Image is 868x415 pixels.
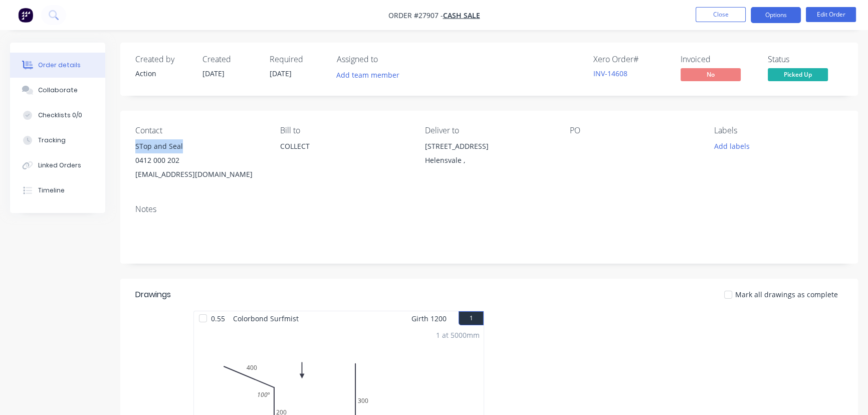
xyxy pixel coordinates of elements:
button: Collaborate [10,78,105,103]
a: INV-14608 [593,69,627,78]
div: Collaborate [38,86,78,95]
div: Linked Orders [38,161,81,170]
div: [EMAIL_ADDRESS][DOMAIN_NAME] [135,167,264,181]
button: 1 [459,311,484,325]
div: 1 at 5000mm [436,330,480,340]
div: Timeline [38,186,65,195]
div: Deliver to [425,126,554,135]
a: CASH SALE [443,11,480,20]
div: Helensvale , [425,153,554,167]
div: Created by [135,55,190,64]
div: Created [202,55,258,64]
div: STop and Seal0412 000 202[EMAIL_ADDRESS][DOMAIN_NAME] [135,139,264,181]
div: Drawings [135,289,171,301]
div: Bill to [280,126,409,135]
div: COLLECT [280,139,409,171]
div: Labels [714,126,843,135]
div: Order details [38,61,81,70]
span: [DATE] [202,69,225,78]
button: Tracking [10,128,105,153]
div: Tracking [38,136,66,145]
button: Order details [10,53,105,78]
button: Checklists 0/0 [10,103,105,128]
button: Close [696,7,746,22]
div: Contact [135,126,264,135]
span: No [681,68,741,81]
img: Factory [18,8,33,23]
span: 0.55 [207,311,229,326]
span: Mark all drawings as complete [735,289,838,300]
div: [STREET_ADDRESS]Helensvale , [425,139,554,171]
div: STop and Seal [135,139,264,153]
div: Assigned to [337,55,437,64]
div: Invoiced [681,55,756,64]
button: Edit Order [806,7,856,22]
span: Girth 1200 [411,311,447,326]
div: PO [569,126,698,135]
div: 0412 000 202 [135,153,264,167]
button: Add team member [337,68,405,82]
span: [DATE] [270,69,292,78]
div: Status [768,55,843,64]
span: Order #27907 - [388,11,443,20]
div: Action [135,68,190,79]
div: Xero Order # [593,55,669,64]
span: Picked Up [768,68,828,81]
div: Checklists 0/0 [38,111,82,120]
div: [STREET_ADDRESS] [425,139,554,153]
span: Colorbond Surfmist [229,311,303,326]
button: Picked Up [768,68,828,83]
div: Required [270,55,325,64]
button: Add team member [331,68,405,82]
div: COLLECT [280,139,409,153]
button: Add labels [709,139,755,153]
button: Timeline [10,178,105,203]
button: Options [751,7,801,23]
button: Linked Orders [10,153,105,178]
div: Notes [135,204,843,214]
